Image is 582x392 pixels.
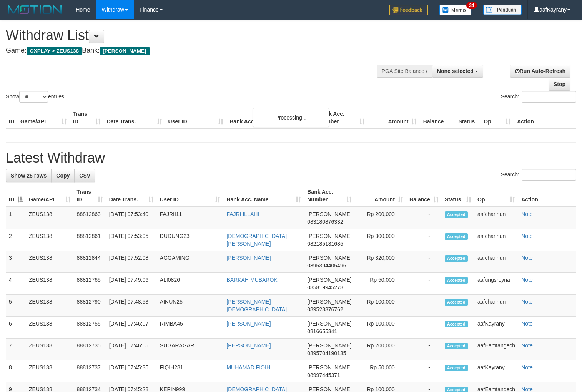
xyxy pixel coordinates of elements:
td: aafchannun [474,295,518,317]
th: ID: activate to sort column descending [6,185,26,207]
td: Rp 50,000 [355,273,406,295]
h4: Game: Bank: [6,47,380,55]
a: Show 25 rows [6,169,52,182]
a: MUHAMAD FIQIH [226,364,270,370]
label: Search: [501,169,576,181]
td: [DATE] 07:48:53 [106,295,157,317]
td: 88812863 [74,207,106,229]
span: Copy 089523376762 to clipboard [307,306,343,312]
a: Run Auto-Refresh [510,65,570,78]
td: 88812737 [74,360,106,382]
td: DUDUNG23 [157,229,224,251]
td: [DATE] 07:46:07 [106,317,157,339]
span: [PERSON_NAME] [307,233,351,239]
th: User ID [165,107,227,129]
a: [PERSON_NAME] [226,342,271,349]
td: ZEUS138 [26,207,74,229]
a: Note [521,277,533,283]
span: Copy 0895704190135 to clipboard [307,350,346,356]
span: Accepted [445,299,468,306]
h1: Latest Withdraw [6,150,576,166]
a: Note [521,321,533,327]
td: aafchannun [474,229,518,251]
td: - [406,273,442,295]
a: FAJRI ILLAHI [226,211,259,217]
td: 1 [6,207,26,229]
a: Note [521,255,533,261]
td: 88812735 [74,339,106,360]
input: Search: [522,91,576,103]
span: Accepted [445,277,468,284]
td: [DATE] 07:52:08 [106,251,157,273]
td: RIMBA45 [157,317,224,339]
span: Copy [56,173,70,179]
h1: Withdraw List [6,28,380,43]
td: Rp 300,000 [355,229,406,251]
img: Button%20Memo.svg [439,5,472,15]
a: Note [521,299,533,305]
span: Accepted [445,365,468,371]
th: Amount [368,107,420,129]
a: BARKAH MUBAROK [226,277,277,283]
th: Amount: activate to sort column ascending [355,185,406,207]
a: Note [521,233,533,239]
th: Op [481,107,514,129]
label: Show entries [6,91,64,103]
span: [PERSON_NAME] [307,342,351,349]
a: [PERSON_NAME] [226,321,271,327]
span: [PERSON_NAME] [100,47,149,55]
td: SUGARAGAR [157,339,224,360]
th: Balance: activate to sort column ascending [406,185,442,207]
td: aafKayrany [474,317,518,339]
td: aafchannun [474,251,518,273]
td: ZEUS138 [26,295,74,317]
td: aafEamtangech [474,339,518,360]
td: 88812861 [74,229,106,251]
td: 88812844 [74,251,106,273]
th: Op: activate to sort column ascending [474,185,518,207]
th: Bank Acc. Number [316,107,368,129]
span: [PERSON_NAME] [307,255,351,261]
button: None selected [432,65,483,78]
span: Copy 0895394405496 to clipboard [307,262,346,269]
td: aafKayrany [474,360,518,382]
span: Copy 08997445371 to clipboard [307,372,340,378]
td: - [406,317,442,339]
td: - [406,229,442,251]
td: 8 [6,360,26,382]
td: [DATE] 07:53:40 [106,207,157,229]
div: PGA Site Balance / [377,65,432,78]
a: [PERSON_NAME] [226,255,271,261]
span: None selected [437,68,474,74]
th: Bank Acc. Name: activate to sort column ascending [223,185,304,207]
span: Accepted [445,233,468,240]
a: Note [521,364,533,370]
th: User ID: activate to sort column ascending [157,185,224,207]
label: Search: [501,91,576,103]
a: [PERSON_NAME][DEMOGRAPHIC_DATA] [226,299,287,312]
img: Feedback.jpg [389,5,428,15]
span: 34 [466,2,477,9]
span: Accepted [445,255,468,262]
div: Processing... [253,108,329,127]
span: [PERSON_NAME] [307,364,351,370]
span: Copy 085819945278 to clipboard [307,284,343,291]
span: [PERSON_NAME] [307,321,351,327]
td: - [406,360,442,382]
td: [DATE] 07:45:35 [106,360,157,382]
td: Rp 100,000 [355,317,406,339]
td: AINUN25 [157,295,224,317]
th: Trans ID [70,107,104,129]
th: Action [518,185,576,207]
td: aafchannun [474,207,518,229]
td: - [406,339,442,360]
a: CSV [74,169,95,182]
td: [DATE] 07:53:05 [106,229,157,251]
span: Show 25 rows [11,173,47,179]
th: Bank Acc. Name [226,107,315,129]
input: Search: [522,169,576,181]
td: ZEUS138 [26,317,74,339]
th: Game/API: activate to sort column ascending [26,185,74,207]
span: [PERSON_NAME] [307,211,351,217]
td: aafungsreyna [474,273,518,295]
